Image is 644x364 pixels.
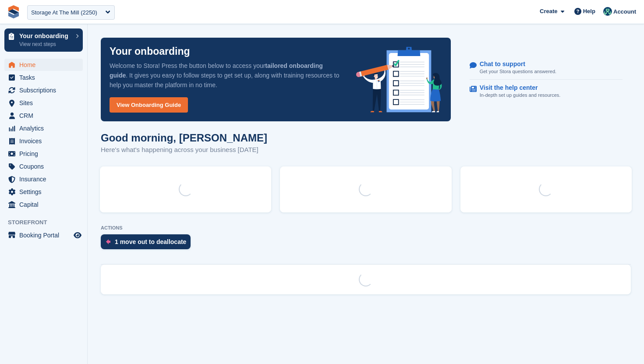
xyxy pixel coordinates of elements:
span: Booking Portal [19,229,72,241]
a: Preview store [72,230,83,240]
a: 1 move out to deallocate [101,234,195,254]
span: Capital [19,198,72,211]
a: menu [4,173,83,185]
a: menu [4,135,83,147]
a: menu [4,160,83,173]
img: Jennifer Ofodile [603,7,612,16]
span: Home [19,59,72,71]
a: menu [4,122,83,134]
span: Account [613,7,636,16]
a: Chat to support Get your Stora questions answered. [470,56,623,80]
img: move_outs_to_deallocate_icon-f764333ba52eb49d3ac5e1228854f67142a1ed5810a6f6cc68b1a99e826820c5.svg [106,239,110,244]
span: Storefront [8,218,87,227]
a: menu [4,97,83,109]
p: Your onboarding [19,33,71,39]
a: menu [4,84,83,96]
a: Visit the help center In-depth set up guides and resources. [470,80,623,103]
p: Here's what's happening across your business [DATE] [101,145,267,155]
a: menu [4,59,83,71]
p: View next steps [19,40,71,48]
span: Analytics [19,122,72,134]
span: Pricing [19,148,72,160]
p: In-depth set up guides and resources. [480,92,561,99]
span: Coupons [19,160,72,173]
a: menu [4,186,83,198]
a: menu [4,198,83,211]
span: Create [540,7,557,16]
p: Welcome to Stora! Press the button below to access your . It gives you easy to follow steps to ge... [110,61,342,90]
a: View Onboarding Guide [110,97,188,113]
div: 1 move out to deallocate [115,238,186,245]
span: Help [583,7,595,16]
span: Insurance [19,173,72,185]
span: Invoices [19,135,72,147]
p: Visit the help center [480,84,554,92]
a: menu [4,148,83,160]
div: Storage At The Mill (2250) [31,8,97,17]
p: ACTIONS [101,225,631,231]
a: menu [4,229,83,241]
p: Chat to support [480,60,549,68]
a: menu [4,71,83,84]
img: onboarding-info-6c161a55d2c0e0a8cae90662b2fe09162a5109e8cc188191df67fb4f79e88e88.svg [356,47,442,113]
span: Sites [19,97,72,109]
a: Your onboarding View next steps [4,28,83,52]
span: Subscriptions [19,84,72,96]
h1: Good morning, [PERSON_NAME] [101,132,267,144]
span: Tasks [19,71,72,84]
a: menu [4,110,83,122]
p: Get your Stora questions answered. [480,68,556,75]
span: CRM [19,110,72,122]
span: Settings [19,186,72,198]
img: stora-icon-8386f47178a22dfd0bd8f6a31ec36ba5ce8667c1dd55bd0f319d3a0aa187defe.svg [7,5,20,18]
p: Your onboarding [110,46,190,57]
